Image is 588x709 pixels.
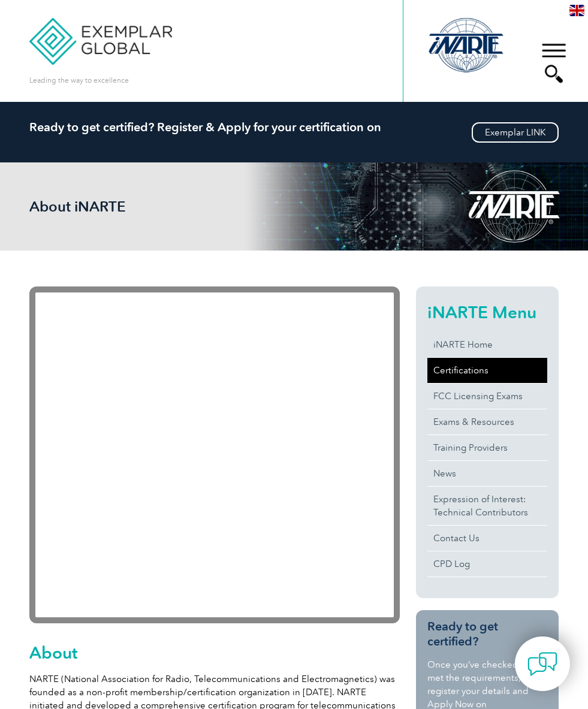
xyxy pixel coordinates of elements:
h2: iNARTE Menu [427,303,547,322]
a: Contact Us [427,526,547,551]
a: FCC Licensing Exams [427,384,547,409]
h2: Ready to get certified? Register & Apply for your certification on [29,120,559,134]
h3: Ready to get certified? [427,619,547,649]
a: Training Providers [427,435,547,460]
a: Exams & Resources [427,409,547,435]
a: News [427,461,547,486]
a: Expression of Interest:Technical Contributors [427,487,547,525]
img: en [569,5,584,16]
a: iNARTE Home [427,332,547,357]
h2: About [29,643,400,662]
iframe: YouTube video player [29,286,400,623]
img: contact-chat.png [527,649,557,679]
a: CPD Log [427,551,547,577]
a: Exemplar LINK [472,122,559,143]
h2: About iNARTE [29,198,209,215]
p: Leading the way to excellence [29,74,129,87]
a: Certifications [427,358,547,383]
